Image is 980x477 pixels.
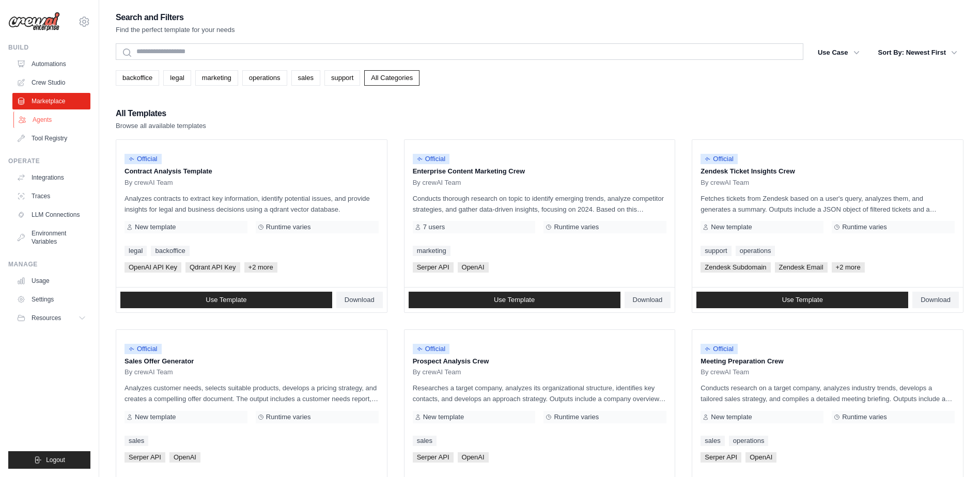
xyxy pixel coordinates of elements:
[413,452,454,463] span: Serper API
[413,436,437,446] a: sales
[12,273,90,289] a: Usage
[554,223,599,231] span: Runtime varies
[364,70,419,86] a: All Categories
[701,166,955,177] p: Zendesk Ticket Insights Crew
[135,413,176,421] span: New template
[701,262,770,273] span: Zendesk Subdomain
[163,70,191,86] a: legal
[266,223,311,231] span: Runtime varies
[125,193,379,215] p: Analyzes contracts to extract key information, identify potential issues, and provide insights fo...
[458,262,489,273] span: OpenAI
[745,452,776,463] span: OpenAI
[775,262,828,273] span: Zendesk Email
[336,292,383,308] a: Download
[125,262,181,273] span: OpenAI API Key
[423,413,464,421] span: New template
[125,179,173,187] span: By crewAI Team
[812,43,866,62] button: Use Case
[120,292,332,308] a: Use Template
[413,193,667,215] p: Conducts thorough research on topic to identify emerging trends, analyze competitor strategies, a...
[125,436,148,446] a: sales
[413,166,667,177] p: Enterprise Content Marketing Crew
[12,130,90,147] a: Tool Registry
[169,452,200,463] span: OpenAI
[116,70,159,86] a: backoffice
[135,223,176,231] span: New template
[206,296,246,304] span: Use Template
[12,310,90,326] button: Resources
[116,121,206,131] p: Browse all available templates
[921,296,951,304] span: Download
[8,451,90,469] button: Logout
[291,70,320,86] a: sales
[832,262,865,273] span: +2 more
[125,356,379,367] p: Sales Offer Generator
[413,154,450,164] span: Official
[701,383,955,404] p: Conducts research on a target company, analyzes industry trends, develops a tailored sales strate...
[409,292,620,308] a: Use Template
[494,296,535,304] span: Use Template
[266,413,311,421] span: Runtime varies
[8,43,90,52] div: Build
[244,262,277,273] span: +2 more
[413,179,461,187] span: By crewAI Team
[125,452,165,463] span: Serper API
[736,246,775,256] a: operations
[782,296,823,304] span: Use Template
[872,43,963,62] button: Sort By: Newest First
[8,12,60,31] img: Logo
[12,93,90,109] a: Marketplace
[413,356,667,367] p: Prospect Analysis Crew
[701,246,731,256] a: support
[116,25,235,35] p: Find the perfect template for your needs
[423,223,445,231] span: 7 users
[32,314,61,322] span: Resources
[125,383,379,404] p: Analyzes customer needs, selects suitable products, develops a pricing strategy, and creates a co...
[711,223,752,231] span: New template
[242,70,287,86] a: operations
[12,56,90,72] a: Automations
[696,292,908,308] a: Use Template
[701,356,955,367] p: Meeting Preparation Crew
[842,223,887,231] span: Runtime varies
[701,154,738,164] span: Official
[46,456,65,464] span: Logout
[633,296,663,304] span: Download
[12,291,90,308] a: Settings
[413,344,450,354] span: Official
[554,413,599,421] span: Runtime varies
[413,262,454,273] span: Serper API
[701,193,955,215] p: Fetches tickets from Zendesk based on a user's query, analyzes them, and generates a summary. Out...
[125,368,173,376] span: By crewAI Team
[116,106,206,121] h2: All Templates
[413,368,461,376] span: By crewAI Team
[345,296,375,304] span: Download
[701,344,738,354] span: Official
[151,246,189,256] a: backoffice
[12,188,90,204] a: Traces
[701,368,749,376] span: By crewAI Team
[324,70,360,86] a: support
[125,344,162,354] span: Official
[912,292,959,308] a: Download
[13,112,91,128] a: Agents
[185,262,240,273] span: Qdrant API Key
[125,246,147,256] a: legal
[413,383,667,404] p: Researches a target company, analyzes its organizational structure, identifies key contacts, and ...
[711,413,752,421] span: New template
[701,179,749,187] span: By crewAI Team
[8,260,90,268] div: Manage
[12,74,90,91] a: Crew Studio
[625,292,671,308] a: Download
[12,225,90,250] a: Environment Variables
[116,10,235,25] h2: Search and Filters
[701,452,741,463] span: Serper API
[12,206,90,223] a: LLM Connections
[729,436,769,446] a: operations
[701,436,724,446] a: sales
[125,154,162,164] span: Official
[458,452,489,463] span: OpenAI
[8,157,90,165] div: Operate
[12,169,90,186] a: Integrations
[125,166,379,177] p: Contract Analysis Template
